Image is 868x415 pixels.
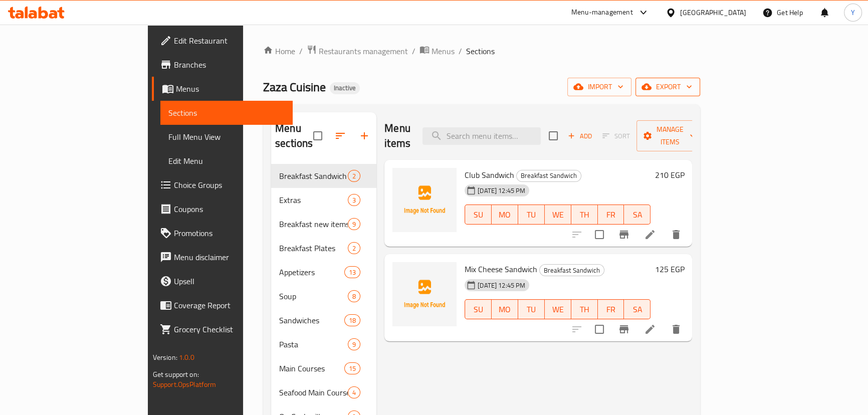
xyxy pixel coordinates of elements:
span: SU [469,207,488,222]
span: MO [496,302,514,317]
span: SU [469,302,488,317]
button: Add section [352,124,376,148]
button: Manage items [636,120,704,151]
h2: Menu sections [275,121,313,151]
button: Branch-specific-item [612,317,636,341]
div: items [348,218,360,230]
div: Breakfast Sandwich [516,170,581,182]
span: Full Menu View [168,131,285,143]
button: WE [545,299,571,319]
span: Manage items [644,123,696,148]
div: items [348,170,360,182]
a: Menus [419,45,455,58]
div: items [348,338,360,350]
a: Full Menu View [160,125,293,149]
div: Soup8 [271,284,376,308]
span: WE [549,302,567,317]
div: Breakfast Sandwich [279,170,348,182]
div: Seafood Main Courses4 [271,380,376,404]
span: Restaurants management [319,45,408,57]
span: Menus [176,83,285,95]
span: Menu disclaimer [174,251,285,263]
span: Coverage Report [174,299,285,311]
a: Grocery Checklist [152,317,293,341]
span: Select all sections [307,125,328,146]
button: TH [571,299,598,319]
span: 13 [345,268,360,277]
span: export [643,81,692,93]
a: Edit menu item [644,229,656,241]
span: import [575,81,623,93]
div: items [344,362,360,374]
span: Mix Cheese Sandwich [465,262,537,277]
span: Menus [431,45,455,57]
span: 8 [348,292,360,301]
button: export [635,78,700,96]
span: Select to update [589,224,610,245]
button: delete [664,317,688,341]
span: Promotions [174,227,285,239]
span: Club Sandwich [465,167,514,182]
li: / [299,45,303,57]
span: Breakfast Sandwich [517,170,581,181]
h6: 210 EGP [655,168,684,182]
button: MO [492,299,518,319]
span: Seafood Main Courses [279,386,348,398]
span: 2 [348,171,360,181]
li: / [412,45,415,57]
span: Inactive [330,84,360,92]
div: Main Courses15 [271,356,376,380]
span: Pasta [279,338,348,350]
img: Mix Cheese Sandwich [392,262,457,326]
button: Branch-specific-item [612,223,636,247]
a: Edit menu item [644,323,656,335]
span: Sections [466,45,495,57]
img: Club Sandwich [392,168,457,232]
div: Breakfast Plates [279,242,348,254]
div: Sandwiches18 [271,308,376,332]
span: TH [575,207,594,222]
span: SA [628,207,646,222]
div: items [348,194,360,206]
div: Pasta9 [271,332,376,356]
a: Upsell [152,269,293,293]
div: Appetizers13 [271,260,376,284]
div: Main Courses [279,362,344,374]
a: Restaurants management [307,45,408,58]
span: WE [549,207,567,222]
span: Edit Menu [168,155,285,167]
span: 4 [348,388,360,397]
span: Sort sections [328,124,352,148]
div: items [348,290,360,302]
button: WE [545,204,571,225]
a: Sections [160,101,293,125]
div: Inactive [330,82,360,94]
span: FR [602,207,620,222]
span: Appetizers [279,266,344,278]
button: TH [571,204,598,225]
span: Soup [279,290,348,302]
div: Menu-management [571,7,633,19]
span: 2 [348,244,360,253]
a: Coverage Report [152,293,293,317]
button: FR [598,299,624,319]
span: Sandwiches [279,314,344,326]
span: Grocery Checklist [174,323,285,335]
button: TU [518,299,545,319]
a: Promotions [152,221,293,245]
a: Coupons [152,197,293,221]
span: Sections [168,107,285,119]
a: Menu disclaimer [152,245,293,269]
span: Version: [153,351,177,364]
button: Add [564,128,596,144]
span: 15 [345,364,360,373]
button: delete [664,223,688,247]
div: items [344,314,360,326]
button: SU [465,204,492,225]
span: [DATE] 12:45 PM [474,186,529,195]
span: Add [566,130,593,142]
span: Add item [564,128,596,144]
a: Support.OpsPlatform [153,378,216,391]
span: Get support on: [153,368,199,381]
